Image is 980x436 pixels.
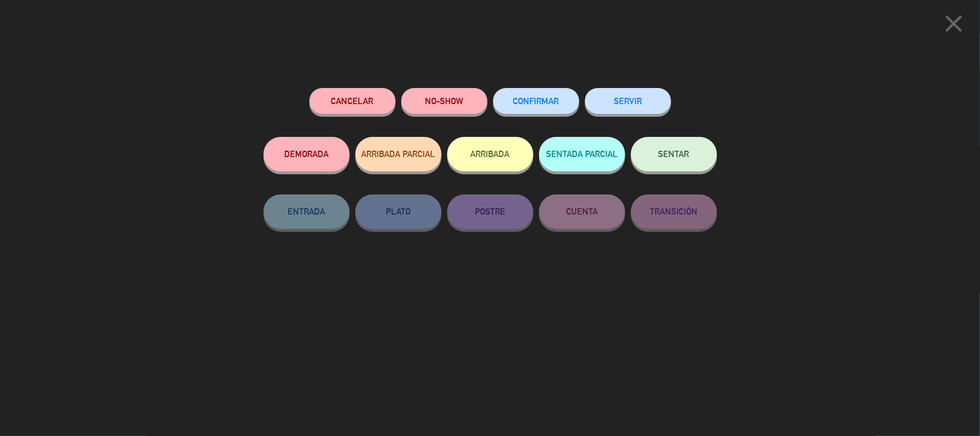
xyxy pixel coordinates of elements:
button: Cancelar [309,88,396,114]
span: SENTAR [659,149,690,159]
button: TRANSICIÓN [631,194,717,229]
button: ARRIBADA [447,137,533,171]
button: ARRIBADA PARCIAL [355,137,441,171]
button: NO-SHOW [401,88,487,114]
button: DEMORADA [264,137,350,171]
button: close [936,9,971,43]
span: CONFIRMAR [513,96,559,106]
button: SERVIR [585,88,671,114]
button: CUENTA [539,194,625,229]
span: ARRIBADA PARCIAL [361,149,435,159]
button: PLATO [355,194,441,229]
button: SENTAR [631,137,717,171]
button: SENTADA PARCIAL [539,137,625,171]
button: POSTRE [447,194,533,229]
i: close [939,9,968,38]
button: CONFIRMAR [493,88,579,114]
button: ENTRADA [264,194,350,229]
